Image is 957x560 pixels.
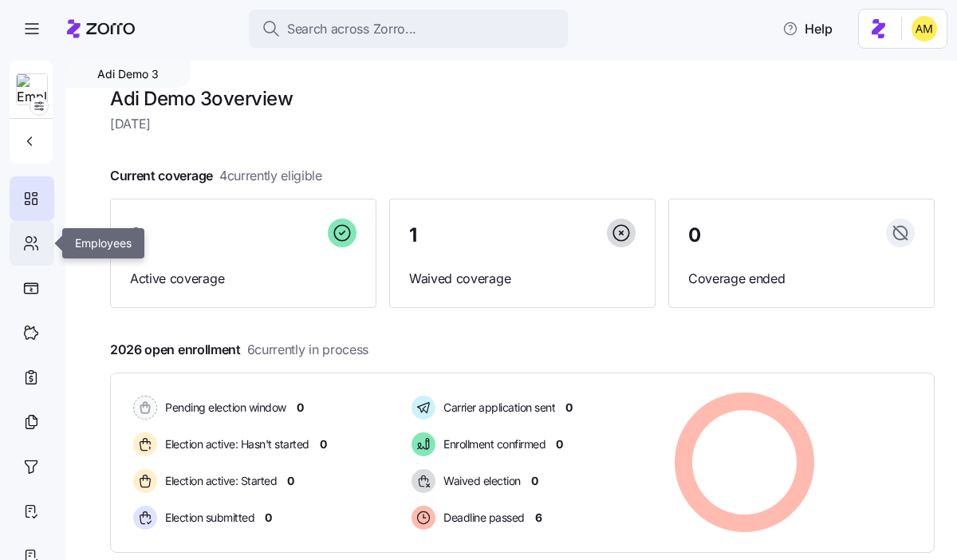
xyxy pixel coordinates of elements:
span: Waived coverage [409,269,636,289]
span: 1 [409,226,417,245]
span: 4 currently eligible [219,166,322,186]
span: Deadline passed [439,510,525,526]
span: Help [782,19,833,38]
span: Election active: Hasn't started [160,436,309,452]
span: 0 [688,226,701,245]
span: 6 currently in process [247,340,368,360]
span: Election submitted [160,510,254,526]
span: 0 [287,473,294,489]
span: Election active: Started [160,473,277,489]
span: 0 [297,400,304,416]
span: Waived election [439,473,521,489]
span: Active coverage [130,269,356,289]
span: 0 [565,400,573,416]
span: 0 [265,510,272,526]
span: Pending election window [160,400,286,416]
h1: Adi Demo 3 overview [110,86,935,111]
span: 2 [130,226,142,245]
span: 6 [535,510,542,526]
span: Search across Zorro... [287,19,416,39]
img: dfaaf2f2725e97d5ef9e82b99e83f4d7 [912,16,937,41]
button: Search across Zorro... [249,10,568,48]
span: Current coverage [110,166,322,186]
span: Coverage ended [688,269,915,289]
span: [DATE] [110,114,935,134]
button: Help [770,13,845,45]
span: 0 [556,436,563,452]
span: 0 [531,473,538,489]
span: 2026 open enrollment [110,340,368,360]
span: 0 [320,436,327,452]
span: Carrier application sent [439,400,555,416]
img: Employer logo [17,74,47,106]
div: Adi Demo 3 [65,61,191,88]
span: Enrollment confirmed [439,436,545,452]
